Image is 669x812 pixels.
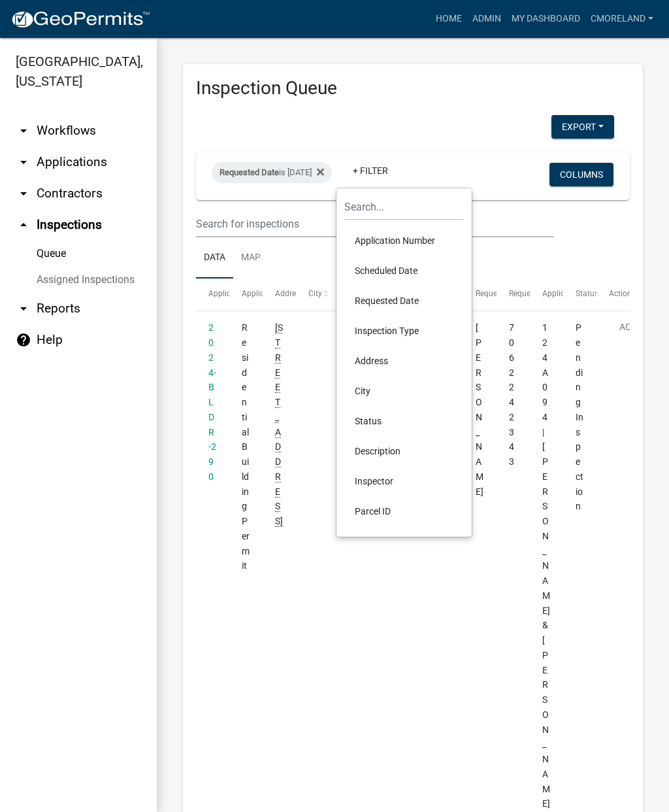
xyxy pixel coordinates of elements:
[467,7,506,31] a: Admin
[196,237,233,279] a: Data
[344,286,464,316] li: Requested Date
[551,115,614,139] button: Export
[585,7,659,31] a: cmoreland
[344,194,464,220] input: Search...
[463,279,497,310] datatable-header-cell: Requestor Name
[208,289,249,298] span: Application
[16,332,31,348] i: help
[344,436,464,466] li: Description
[16,154,31,170] i: arrow_drop_down
[196,279,229,310] datatable-header-cell: Application
[344,256,464,286] li: Scheduled Date
[242,289,301,298] span: Application Type
[308,289,322,298] span: City
[576,289,598,298] span: Status
[212,162,332,183] div: is [DATE]
[296,279,329,310] datatable-header-cell: City
[329,279,363,310] datatable-header-cell: Inspection Type
[344,466,464,496] li: Inspector
[220,167,279,177] span: Requested Date
[509,322,514,467] span: 7062242343
[16,123,31,139] i: arrow_drop_down
[609,289,636,298] span: Actions
[509,289,569,298] span: Requestor Phone
[476,289,534,298] span: Requestor Name
[506,7,585,31] a: My Dashboard
[16,301,31,316] i: arrow_drop_down
[275,289,304,298] span: Address
[344,496,464,526] li: Parcel ID
[609,320,662,353] button: Action
[342,159,399,182] a: + Filter
[344,316,464,346] li: Inspection Type
[208,322,216,482] a: 2024-BLDR-290
[229,279,263,310] datatable-header-cell: Application Type
[344,376,464,406] li: City
[196,211,554,237] input: Search for inspections
[563,279,596,310] datatable-header-cell: Status
[549,163,613,186] button: Columns
[596,279,630,310] datatable-header-cell: Actions
[263,279,296,310] datatable-header-cell: Address
[233,237,269,279] a: Map
[431,7,467,31] a: Home
[242,322,250,571] span: Residential Building Permit
[344,226,464,256] li: Application Number
[576,322,583,511] span: Pending Inspection
[344,346,464,376] li: Address
[344,406,464,436] li: Status
[16,186,31,201] i: arrow_drop_down
[476,322,483,496] span: John Gilliam
[16,217,31,233] i: arrow_drop_up
[542,289,625,298] span: Application Description
[530,279,563,310] datatable-header-cell: Application Description
[275,322,283,527] span: 161 S ROCK ISLAND DR
[196,77,630,99] h3: Inspection Queue
[497,279,530,310] datatable-header-cell: Requestor Phone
